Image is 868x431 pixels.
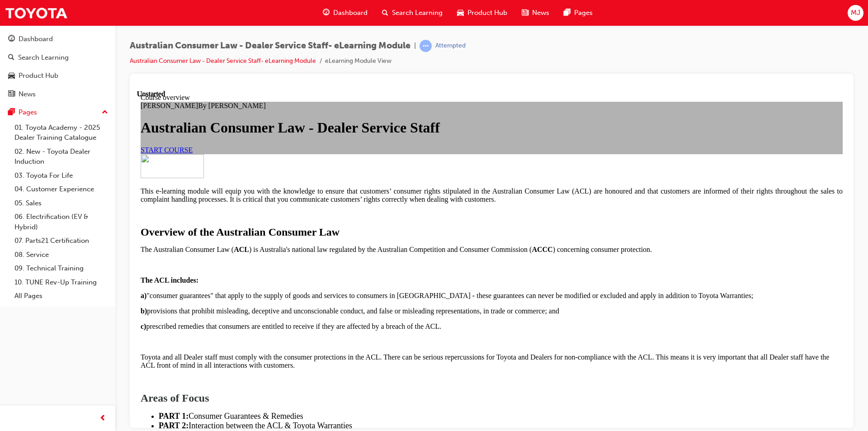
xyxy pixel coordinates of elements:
span: PART 1: [22,322,52,331]
strong: ACL [97,156,112,163]
a: guage-iconDashboard [316,4,375,22]
span: The Australian Consumer Law ( ) is Australia's national law regulated by the Australian Competiti... [4,156,515,163]
a: 09. Technical Training [11,261,112,275]
a: Dashboard [4,31,112,47]
a: Search Learning [4,49,112,66]
span: MJ [851,8,860,18]
span: guage-icon [8,35,15,43]
button: Pages [4,104,112,121]
span: "consumer guarantees" that apply to the supply of goods and services to consumers in [GEOGRAPHIC_... [4,202,616,209]
span: Consumer Guarantees & Remedies [52,322,166,331]
a: 06. Electrification (EV & Hybrid) [11,210,112,234]
a: car-iconProduct Hub [450,4,514,22]
span: Course overview [4,4,53,11]
a: 07. Parts21 Certification [11,234,112,248]
span: By [PERSON_NAME] [61,12,129,19]
span: provisions that prohibit misleading, deceptive and unconscionable conduct, and false or misleadin... [4,217,422,225]
span: search-icon [8,54,14,62]
span: Interaction between the ACL & Toyota Warranties [22,331,215,340]
div: Attempted [435,42,466,50]
span: car-icon [457,7,464,19]
span: pages-icon [564,7,571,19]
strong: c) [4,232,9,240]
strong: The ACL includes: [4,186,61,194]
span: up-icon [102,107,108,118]
span: prescribed remedies that consumers are entitled to receive if they are affected by a breach of th... [4,232,304,240]
a: 05. Sales [11,196,112,210]
img: Trak [5,3,68,23]
a: START COURSE [4,56,56,64]
span: Australian Consumer Law - Dealer Service Staff- eLearning Module [130,41,410,51]
span: search-icon [382,7,388,19]
a: 03. Toyota For Life [11,169,112,183]
a: News [4,86,112,103]
li: eLearning Module View [325,56,392,66]
div: News [19,89,36,99]
span: Overview of the Australian Consumer Law [4,136,203,148]
div: Pages [19,107,37,118]
span: news-icon [522,7,528,19]
span: Search Learning [392,8,443,18]
span: car-icon [8,72,15,80]
button: DashboardSearch LearningProduct HubNews [4,29,112,104]
a: Product Hub [4,67,112,84]
span: News [532,8,549,18]
a: All Pages [11,289,112,303]
span: Areas of Focus [4,302,72,314]
a: news-iconNews [514,4,557,22]
span: Dashboard [333,8,368,18]
span: Toyota and all Dealer staff must comply with the consumer protections in the ACL. There can be se... [4,263,692,279]
strong: ACCC [395,156,415,163]
a: pages-iconPages [557,4,600,22]
span: prev-icon [99,413,106,424]
a: 10. TUNE Rev-Up Training [11,275,112,289]
span: This e-learning module will equip you with the knowledge to ensure that customers’ consumer right... [4,97,706,113]
div: Dashboard [19,34,53,44]
span: pages-icon [8,109,15,117]
span: [PERSON_NAME] [4,12,61,19]
span: Product Hub [467,8,507,18]
span: news-icon [8,90,15,99]
div: Product Hub [19,71,58,81]
a: 04. Customer Experience [11,182,112,196]
a: 01. Toyota Academy - 2025 Dealer Training Catalogue [11,121,112,145]
strong: a) [4,202,9,209]
strong: PART 2: [22,331,52,340]
a: Australian Consumer Law - Dealer Service Staff- eLearning Module [130,57,316,65]
strong: b) [4,217,10,225]
span: guage-icon [323,7,330,19]
span: learningRecordVerb_ATTEMPT-icon [420,40,432,52]
span: | [414,41,416,51]
h1: Australian Consumer Law - Dealer Service Staff [4,29,706,46]
span: Pages [574,8,593,18]
a: search-iconSearch Learning [375,4,450,22]
a: 02. New - Toyota Dealer Induction [11,145,112,169]
a: 08. Service [11,248,112,262]
div: Search Learning [18,52,69,63]
button: MJ [848,5,863,21]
